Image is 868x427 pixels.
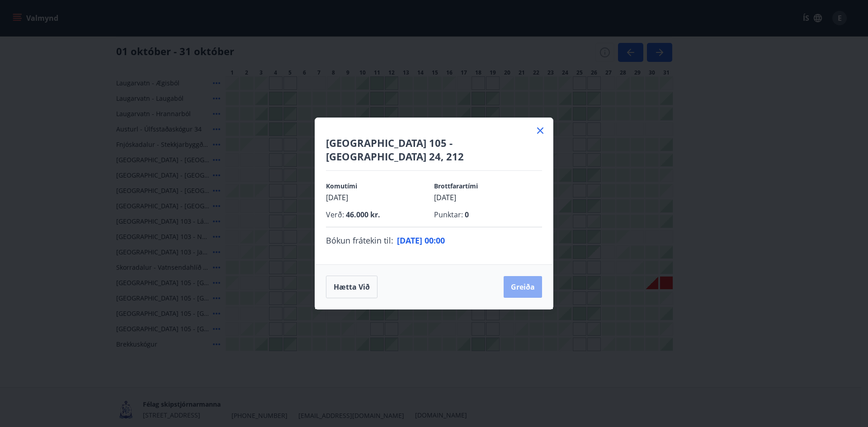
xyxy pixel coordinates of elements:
button: Greiða [504,276,542,298]
h4: [GEOGRAPHIC_DATA] 105 - [GEOGRAPHIC_DATA] 24, 212 [326,136,542,163]
span: 0 [463,210,469,220]
span: 46.000 kr. [344,210,380,220]
p: Brottfarartími [434,182,542,191]
p: Punktar : [434,210,542,220]
p: [DATE] [434,192,542,202]
p: [DATE] [326,192,434,202]
button: Hætta við [326,276,377,298]
p: Verð : [326,210,434,220]
span: Bókun frátekin til : [326,235,393,246]
p: Komutími [326,182,434,191]
span: [DATE] 00:00 [397,235,445,246]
